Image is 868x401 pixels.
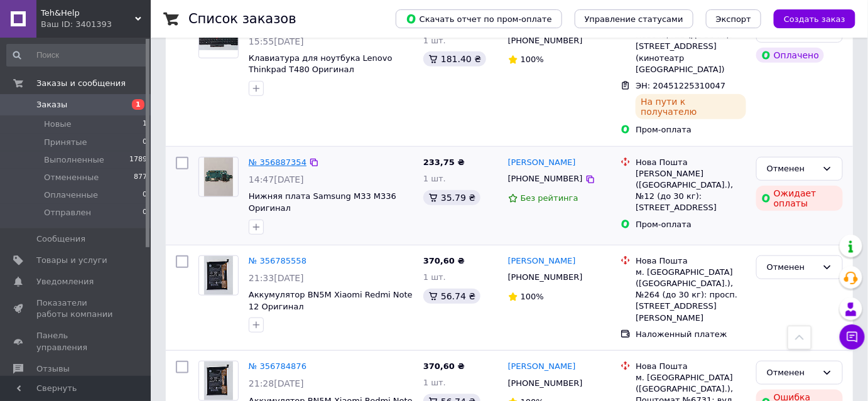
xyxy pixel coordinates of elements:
button: Чат с покупателем [840,324,865,350]
span: 1 шт. [423,36,446,45]
span: 0 [143,137,147,148]
span: 1 шт. [423,174,446,183]
span: 0 [143,207,147,218]
span: Без рейтинга [521,193,578,203]
a: Создать заказ [761,14,855,23]
a: Фото товару [198,157,239,197]
span: 1 шт. [423,272,446,282]
button: Управление статусами [575,9,693,28]
a: Нижняя плата Samsung M33 M336 Оригинал [249,191,396,213]
a: [PERSON_NAME] [508,255,576,267]
div: 35.79 ₴ [423,190,480,205]
div: [PHONE_NUMBER] [506,171,585,187]
a: № 356785558 [249,256,307,265]
div: Нова Пошта [636,255,746,267]
span: Принятые [44,137,87,148]
div: 56.74 ₴ [423,289,480,304]
img: Фото товару [204,361,234,400]
div: Отменен [767,163,817,176]
span: Уведомления [36,276,94,287]
a: [PERSON_NAME] [508,157,576,169]
a: № 356887354 [249,158,307,167]
img: Фото товару [204,256,234,295]
div: [PERSON_NAME] ([GEOGRAPHIC_DATA].), №12 (до 30 кг): [STREET_ADDRESS] [636,168,746,214]
a: Фото товару [198,255,239,296]
span: 21:28[DATE] [249,378,304,388]
div: Отменен [767,261,817,274]
a: [PERSON_NAME] [508,361,576,373]
span: 1789 [129,154,147,166]
a: № 356784876 [249,361,307,371]
span: 0 [143,190,147,201]
a: Фото товару [198,361,239,401]
div: Нова Пошта [636,361,746,372]
div: Нова Пошта [636,157,746,168]
img: Фото товару [204,158,234,196]
input: Поиск [6,44,148,67]
span: Teh&Help [41,8,135,19]
span: 100% [521,292,544,301]
span: Оплаченные [44,190,98,201]
span: Управление статусами [585,14,683,24]
div: Ковель, №2 (до 30 кг): [STREET_ADDRESS] (кинотеатр [GEOGRAPHIC_DATA]) [636,29,746,75]
button: Экспорт [706,9,761,28]
span: 14:47[DATE] [249,174,304,184]
span: Экспорт [716,14,751,24]
span: ЭН: 20451225310047 [636,81,725,90]
span: Заказы [36,99,67,110]
div: [PHONE_NUMBER] [506,269,585,286]
div: Ваш ID: 3401393 [41,19,151,30]
div: м. [GEOGRAPHIC_DATA] ([GEOGRAPHIC_DATA].), №264 (до 30 кг): просп. [STREET_ADDRESS][PERSON_NAME] [636,267,746,324]
span: Скачать отчет по пром-оплате [406,13,552,24]
a: Фото товару [198,18,239,58]
div: Пром-оплата [636,219,746,230]
span: 370,60 ₴ [423,361,465,371]
span: 21:33[DATE] [249,273,304,283]
span: Отмененные [44,172,99,183]
span: Товары и услуги [36,255,107,266]
span: 877 [134,172,147,183]
span: 1 [143,119,147,130]
div: [PHONE_NUMBER] [506,375,585,392]
span: 1 шт. [423,378,446,387]
span: 370,60 ₴ [423,256,465,265]
span: Показатели работы компании [36,297,116,320]
span: 233,75 ₴ [423,158,465,167]
span: Отзывы [36,363,70,375]
button: Создать заказ [774,9,855,28]
a: Аккумулятор BN5M Xiaomi Redmi Note 12 Оригинал [249,290,413,311]
span: 1 [132,99,144,110]
span: 15:55[DATE] [249,36,304,46]
img: Фото товару [199,26,238,50]
a: Клавиатура для ноутбука Lenovo Thinkpad T480 Оригинал [249,53,393,75]
span: Выполненные [44,154,104,166]
span: Создать заказ [784,14,845,24]
div: 181.40 ₴ [423,51,486,67]
div: Отменен [767,366,817,380]
div: Пром-оплата [636,124,746,136]
button: Скачать отчет по пром-оплате [396,9,562,28]
span: 100% [521,55,544,64]
h1: Список заказов [188,11,296,26]
div: [PHONE_NUMBER] [506,33,585,49]
div: На пути к получателю [636,94,746,119]
span: Отправлен [44,207,91,218]
div: Ожидает оплаты [756,186,843,211]
div: Наложенный платеж [636,329,746,340]
span: Панель управления [36,330,116,353]
span: Заказы и сообщения [36,78,126,89]
span: Сообщения [36,233,85,245]
div: Оплачено [756,48,824,63]
span: Новые [44,119,72,130]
